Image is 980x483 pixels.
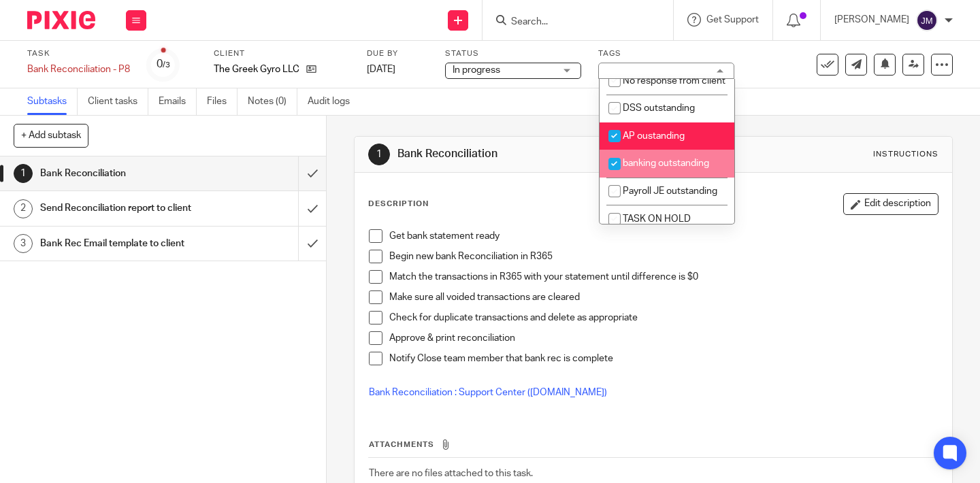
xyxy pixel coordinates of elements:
[834,13,909,27] p: [PERSON_NAME]
[623,186,717,196] span: Payroll JE outstanding
[27,48,130,59] label: Task
[368,199,429,210] p: Description
[706,15,759,24] span: Get Support
[214,48,350,59] label: Client
[397,147,683,161] h1: Bank Reconciliation
[623,76,725,86] span: No response from client
[389,229,938,243] p: Get bank statement ready
[40,233,203,254] h1: Bank Rec Email template to client
[163,61,170,69] small: /3
[214,63,299,76] p: The Greek Gyro LLC
[88,88,148,115] a: Client tasks
[510,16,632,29] input: Search
[389,331,938,345] p: Approve & print reconciliation
[389,352,938,365] p: Notify Close team member that bank rec is complete
[389,311,938,324] p: Check for duplicate transactions and delete as appropriate
[14,234,33,253] div: 3
[389,290,938,304] p: Make sure all voided transactions are cleared
[916,10,938,31] img: svg%3E
[27,11,95,29] img: Pixie
[14,199,33,218] div: 2
[207,88,238,115] a: Files
[27,63,130,76] div: Bank Reconciliation - P8
[623,131,685,141] span: AP oustanding
[623,214,691,224] span: TASK ON HOLD
[873,149,938,160] div: Instructions
[367,65,395,74] span: [DATE]
[843,193,938,215] button: Edit description
[623,103,695,113] span: DSS outstanding
[367,48,428,59] label: Due by
[389,270,938,284] p: Match the transactions in R365 with your statement until difference is $0
[14,164,33,183] div: 1
[159,88,197,115] a: Emails
[389,250,938,263] p: Begin new bank Reconciliation in R365
[40,198,203,218] h1: Send Reconciliation report to client
[40,163,203,184] h1: Bank Reconciliation
[157,56,170,72] div: 0
[623,159,709,168] span: banking outstanding
[369,441,434,448] span: Attachments
[369,469,533,478] span: There are no files attached to this task.
[368,144,390,165] div: 1
[27,88,78,115] a: Subtasks
[14,124,88,147] button: + Add subtask
[248,88,297,115] a: Notes (0)
[308,88,360,115] a: Audit logs
[369,388,607,397] a: Bank Reconciliation : Support Center ([DOMAIN_NAME])
[445,48,581,59] label: Status
[598,48,734,59] label: Tags
[453,65,500,75] span: In progress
